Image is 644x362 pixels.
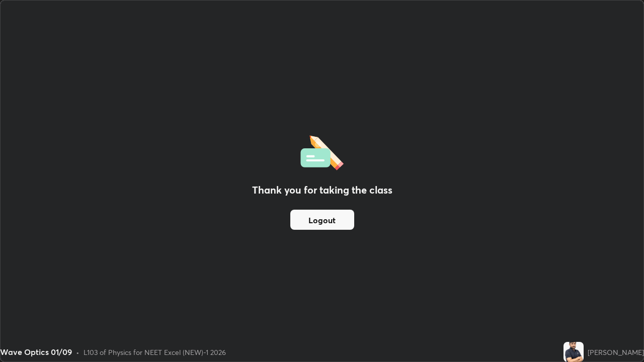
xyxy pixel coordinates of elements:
h2: Thank you for taking the class [252,183,392,198]
div: • [76,347,79,357]
div: L103 of Physics for NEET Excel (NEW)-1 2026 [84,347,226,357]
img: offlineFeedback.1438e8b3.svg [300,132,344,170]
img: de6c275da805432c8bc00b045e3c7ab9.jpg [563,342,584,362]
button: Logout [290,210,354,230]
div: [PERSON_NAME] [588,347,644,357]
